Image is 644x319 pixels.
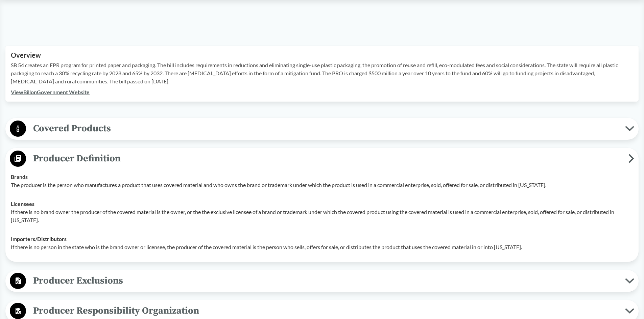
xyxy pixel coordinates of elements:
[8,150,636,167] button: Producer Definition
[8,120,636,137] button: Covered Products
[26,121,625,136] span: Covered Products
[11,201,34,207] strong: Licensees
[11,61,633,85] p: SB 54 creates an EPR program for printed paper and packaging. The bill includes requirements in r...
[8,272,636,290] button: Producer Exclusions
[11,174,28,180] strong: Brands
[11,181,633,189] p: The producer is the person who manufactures a product that uses covered material and who owns the...
[11,51,633,59] h2: Overview
[11,208,633,224] p: If there is no brand owner the producer of the covered material is the owner, or the the exclusiv...
[11,243,633,251] p: If there is no person in the state who is the brand owner or licensee, the producer of the covere...
[26,151,628,166] span: Producer Definition
[26,303,625,318] span: Producer Responsibility Organization
[11,89,90,95] a: ViewBillonGovernment Website
[26,273,625,288] span: Producer Exclusions
[11,236,67,242] strong: Importers/​Distributors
